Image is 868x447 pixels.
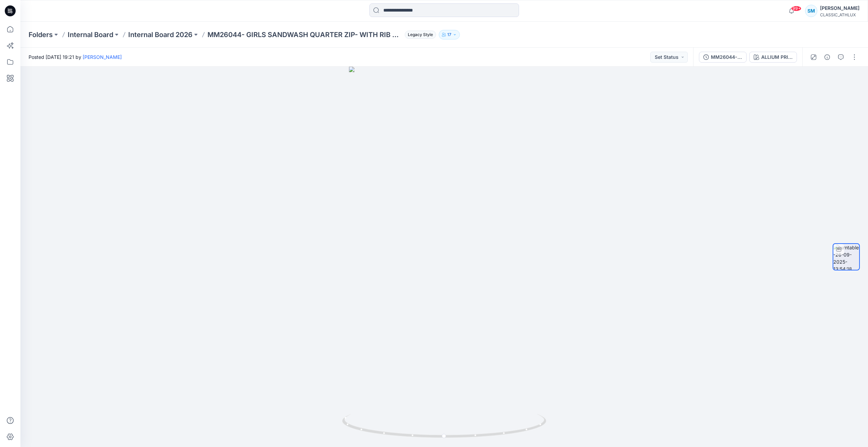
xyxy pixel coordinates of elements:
[402,30,436,39] button: Legacy Style
[29,30,53,39] a: Folders
[29,53,122,61] span: Posted [DATE] 19:21 by
[447,31,451,38] p: 17
[699,52,747,63] button: MM26044- GIRLS SANDWASH QUARTER ZIP- WITH RIB TRIM
[711,53,742,61] div: MM26044- GIRLS SANDWASH QUARTER ZIP- WITH RIB TRIM
[761,53,792,61] div: ALLIUM PRINT
[68,30,113,39] a: Internal Board
[439,30,460,39] button: 17
[128,30,193,39] a: Internal Board 2026
[820,4,859,12] div: [PERSON_NAME]
[820,12,859,17] div: CLASSIC_ATHLUX
[405,31,436,39] span: Legacy Style
[833,244,859,270] img: turntable-26-09-2025-13:54:18
[749,52,797,63] button: ALLIUM PRINT
[805,5,817,17] div: SM
[822,52,833,63] button: Details
[791,6,801,11] span: 99+
[83,54,122,60] a: [PERSON_NAME]
[207,30,402,39] p: MM26044- GIRLS SANDWASH QUARTER ZIP- WITH RIB TRIM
